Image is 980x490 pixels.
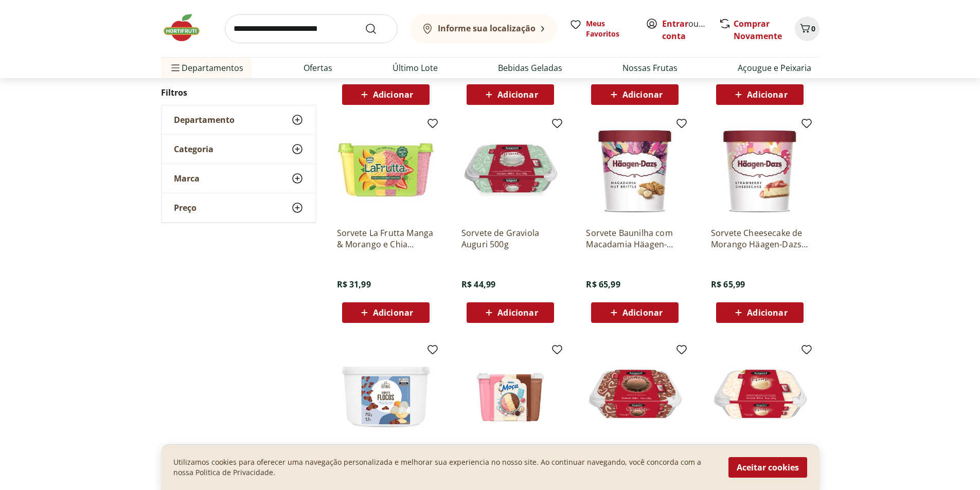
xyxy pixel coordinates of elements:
span: R$ 65,99 [711,279,745,290]
button: Adicionar [342,302,430,323]
span: Adicionar [622,90,663,99]
button: Carrinho [795,16,819,41]
span: Departamento [174,115,235,125]
a: Meus Favoritos [569,19,633,39]
button: Adicionar [467,302,554,323]
span: ou [662,17,708,42]
span: Marca [174,173,200,184]
img: Sorvete La Frutta Manga & Morango e Chia Nestlé 900ml [337,121,435,219]
img: Sorvete de Graviola Auguri 500g [461,121,559,219]
span: R$ 44,99 [461,279,495,290]
button: Adicionar [591,84,679,105]
span: Adicionar [373,90,413,99]
img: Sorvete de Flocos Natural da Terra 1,5L [337,348,435,445]
a: Nossas Frutas [622,62,678,74]
button: Departamento [162,105,316,134]
button: Adicionar [591,302,679,323]
span: Meus Favoritos [586,19,633,39]
a: Entrar [662,18,688,29]
a: Criar conta [662,18,719,42]
span: Adicionar [497,308,538,317]
button: Marca [162,164,316,193]
a: Comprar Novamente [734,18,782,42]
span: Adicionar [747,90,787,99]
img: Sorvete Baunilha com Macadamia Häagen-Dazs 473ml [586,121,684,219]
span: Preço [174,203,197,213]
a: Sorvete La Frutta Manga & Morango e Chia Nestlé 900ml [337,227,435,250]
img: Hortifruti [161,12,212,43]
img: Sorvete Moça Trio Nestle 1,5l [461,348,559,445]
a: Sorvete Baunilha com Macadamia Häagen-Dazs 473ml [586,227,684,250]
span: Adicionar [373,308,413,317]
button: Preço [162,193,316,222]
p: Utilizamos cookies para oferecer uma navegação personalizada e melhorar sua experiencia no nosso ... [173,457,716,478]
button: Submit Search [365,23,389,35]
a: Sorvete Cheesecake de Morango Häagen-Dazs 473ml [711,227,809,250]
button: Adicionar [716,302,804,323]
span: Categoria [174,144,213,154]
button: Aceitar cookies [728,457,807,478]
button: Adicionar [716,84,804,105]
span: R$ 31,99 [337,279,371,290]
a: Açougue e Peixaria [738,62,811,74]
span: Adicionar [747,308,787,317]
button: Menu [169,56,182,80]
b: Informe sua localização [438,23,536,34]
span: Adicionar [622,308,663,317]
button: Categoria [162,135,316,164]
a: Ofertas [304,62,332,74]
img: Sorvete Cheesecake de Morango Häagen-Dazs 473ml [711,121,809,219]
span: R$ 65,99 [586,279,620,290]
span: 0 [811,24,815,33]
input: search [225,14,398,43]
img: Sorvete de Chocolate Auguri 500g [586,348,684,445]
a: Último Lote [393,62,438,74]
span: Adicionar [497,90,538,99]
button: Adicionar [342,84,430,105]
img: Sorvete de Creme Auguri 500g [711,348,809,445]
h2: Filtros [161,82,316,103]
button: Adicionar [467,84,554,105]
span: Departamentos [169,56,243,80]
button: Informe sua localização [410,14,557,43]
a: Sorvete de Graviola Auguri 500g [461,227,559,250]
a: Bebidas Geladas [498,62,562,74]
